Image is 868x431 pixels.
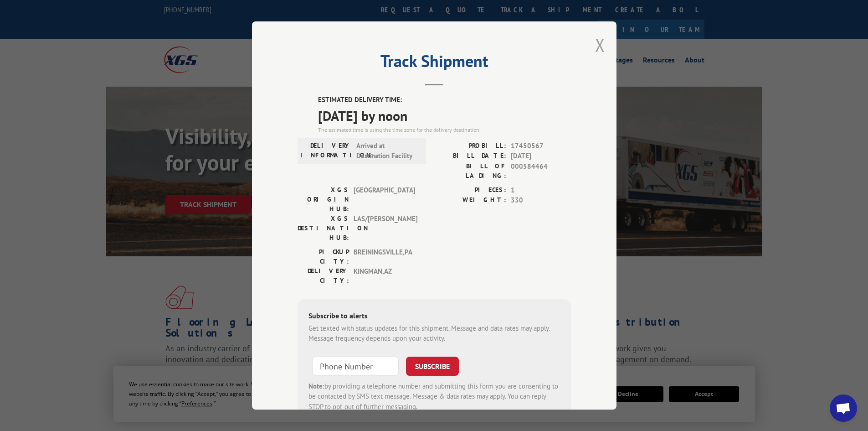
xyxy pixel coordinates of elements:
label: DELIVERY INFORMATION: [300,141,352,161]
div: Open chat [830,395,857,422]
button: Close modal [595,33,605,57]
h2: Track Shipment [298,55,571,72]
span: [GEOGRAPHIC_DATA] [354,185,415,214]
span: LAS/[PERSON_NAME] [354,214,415,243]
label: XGS DESTINATION HUB: [298,214,349,243]
label: XGS ORIGIN HUB: [298,185,349,214]
span: 1 [511,185,571,196]
label: PIECES: [434,185,506,196]
input: Phone Number [312,357,399,376]
span: BREININGSVILLE , PA [354,247,415,266]
button: SUBSCRIBE [406,357,459,376]
div: The estimated time is using the time zone for the delivery destination. [318,126,571,134]
label: DELIVERY CITY: [298,266,349,286]
label: BILL OF LADING: [434,161,506,181]
span: KINGMAN , AZ [354,266,415,286]
div: Subscribe to alerts [308,310,560,323]
span: 330 [511,195,571,206]
div: by providing a telephone number and submitting this form you are consenting to be contacted by SM... [308,381,560,412]
span: [DATE] by noon [318,105,571,126]
strong: Note: [308,382,324,390]
span: 000584464 [511,161,571,181]
label: PICKUP CITY: [298,247,349,266]
label: BILL DATE: [434,151,506,161]
span: Arrived at Destination Facility [356,141,418,161]
div: Get texted with status updates for this shipment. Message and data rates may apply. Message frequ... [308,323,560,344]
label: ESTIMATED DELIVERY TIME: [318,95,571,105]
span: [DATE] [511,151,571,161]
label: PROBILL: [434,141,506,151]
label: WEIGHT: [434,195,506,206]
span: 17450567 [511,141,571,151]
